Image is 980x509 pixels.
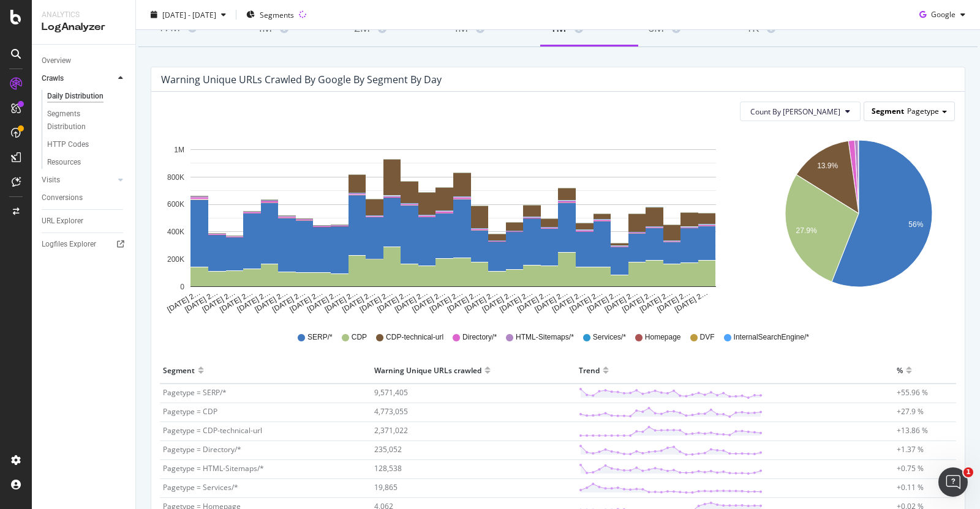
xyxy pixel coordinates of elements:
span: Pagetype = Services/* [163,482,238,492]
div: Warning Unique URLs crawled [374,360,481,380]
text: 27.9% [796,227,817,236]
span: Segment [872,106,904,116]
a: Conversions [42,191,127,204]
button: Segments [241,5,299,24]
svg: A chart. [766,131,952,314]
span: Pagetype = SERP/* [163,387,227,398]
span: SERP/* [307,332,333,343]
text: 13.9% [817,162,838,170]
div: Trend [579,360,600,380]
svg: A chart. [161,131,745,314]
a: URL Explorer [42,215,127,228]
a: Segments Distribution [47,108,127,133]
span: +0.11 % [897,482,924,492]
div: Crawls [42,72,64,85]
text: 400K [167,228,184,236]
div: Resources [47,156,81,169]
text: 0 [180,283,184,291]
span: CDP [352,332,367,343]
text: 600K [167,201,184,209]
div: Overview [42,54,71,67]
span: Pagetype = HTML-Sitemaps/* [163,463,264,474]
span: Pagetype = CDP-technical-url [163,425,262,436]
span: 4,773,055 [374,406,408,417]
span: InternalSearchEngine/* [734,332,809,343]
a: Overview [42,54,127,67]
span: 2,371,022 [374,425,408,436]
button: Count By [PERSON_NAME] [740,102,861,121]
span: 19,865 [374,482,398,492]
div: URL Explorer [42,215,83,228]
a: Logfiles Explorer [42,238,127,251]
a: Visits [42,174,115,187]
span: +1.37 % [897,444,924,455]
div: Visits [42,174,60,187]
span: HTML-Sitemaps/* [516,332,574,343]
a: Resources [47,156,127,169]
span: DVF [700,332,715,343]
span: 9,571,405 [374,387,408,398]
span: Services/* [593,332,626,343]
div: Warning Unique URLs crawled by google by Segment by Day [161,73,442,86]
div: Segments Distribution [47,108,115,133]
span: Pagetype = CDP [163,406,217,417]
div: HTTP Codes [47,138,89,151]
a: Crawls [42,72,115,85]
div: Analytics [42,10,126,20]
span: +55.96 % [897,387,928,398]
div: Segment [163,360,195,380]
a: HTTP Codes [47,138,127,151]
span: 235,052 [374,444,402,455]
span: Pagetype = Directory/* [163,444,241,455]
span: Segments [260,9,294,20]
button: [DATE] - [DATE] [146,5,231,24]
text: 800K [167,173,184,182]
span: Pagetype [907,106,939,116]
text: 1M [174,146,184,154]
text: 200K [167,255,184,264]
text: 56% [908,220,923,229]
span: +0.75 % [897,463,924,474]
span: Count By Day [750,106,840,117]
span: CDP-technical-url [386,332,443,343]
span: Homepage [645,332,681,343]
span: Directory/* [462,332,497,343]
div: Daily Distribution [47,90,104,103]
div: Logfiles Explorer [42,238,96,251]
span: 128,538 [374,463,402,474]
span: 1 [963,467,973,477]
div: % [897,360,903,380]
span: +27.9 % [897,406,924,417]
span: [DATE] - [DATE] [162,9,216,20]
button: Google [914,5,970,24]
div: Conversions [42,191,83,204]
span: +13.86 % [897,425,928,436]
span: Google [931,9,956,20]
iframe: Intercom live chat [938,467,968,497]
div: LogAnalyzer [42,20,126,34]
a: Daily Distribution [47,90,127,103]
